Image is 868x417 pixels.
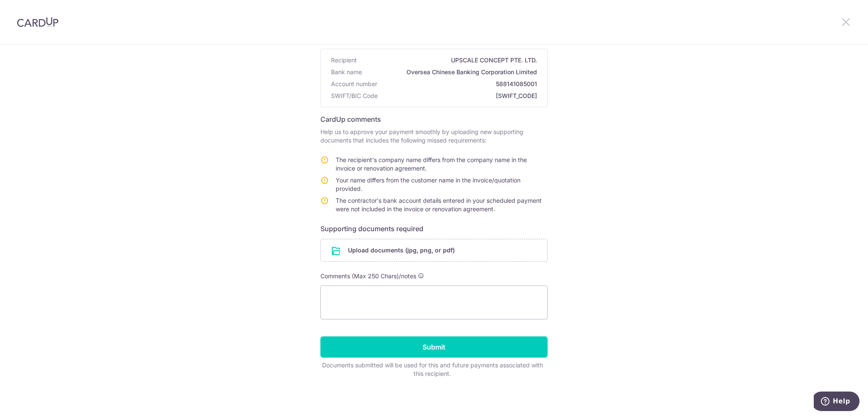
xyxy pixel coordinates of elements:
[320,128,548,145] p: Help us to approve your payment smoothly by uploading new supporting documents that includes the ...
[814,392,860,413] iframe: Opens a widget where you can find more information
[381,92,537,100] span: [SWIFT_CODE]
[320,361,544,378] div: Documents submitted will be used for this and future payments associated with this recipient.
[336,197,542,213] span: The contractor's bank account details entered in your scheduled payment were not included in the ...
[331,80,377,88] span: Account number
[336,176,520,192] span: Your name differs from the customer name in the invoice/quotation provided.
[381,80,537,88] span: 588141085001
[331,92,378,100] span: SWIFT/BIC Code
[320,114,548,124] h6: CardUp comments
[320,272,416,280] span: Comments (Max 250 Chars)/notes
[320,336,548,358] input: Submit
[336,156,527,172] span: The recipient's company name differs from the company name in the invoice or renovation agreement.
[320,224,548,234] h6: Supporting documents required
[17,17,58,27] img: CardUp
[331,68,362,76] span: Bank name
[365,68,537,76] span: Oversea Chinese Banking Corporation Limited
[320,239,548,262] div: Upload documents (jpg, png, or pdf)
[360,56,537,64] span: UPSCALE CONCEPT PTE. LTD.
[331,56,357,64] span: Recipient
